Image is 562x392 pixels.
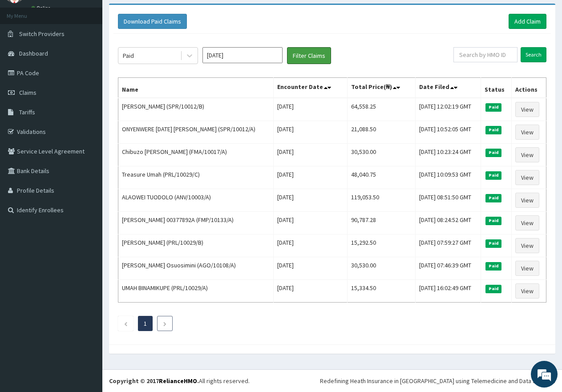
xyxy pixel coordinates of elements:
[415,98,481,121] td: [DATE] 12:02:19 GMT
[123,51,134,60] div: Paid
[118,280,274,303] td: UMAH BINAMIKUPE (PRL/10029/A)
[320,376,555,385] div: Redefining Heath Insurance in [GEOGRAPHIC_DATA] using Telemedicine and Data Science!
[515,261,539,276] a: View
[19,49,48,57] span: Dashboard
[481,78,511,98] th: Status
[347,121,415,144] td: 21,088.50
[485,285,501,293] span: Paid
[515,283,539,299] a: View
[287,47,331,64] button: Filter Claims
[16,44,36,67] img: d_794563401_company_1708531726252_794563401
[485,194,501,202] span: Paid
[347,78,415,98] th: Total Price(₦)
[485,103,501,111] span: Paid
[163,319,167,327] a: Next page
[415,280,481,303] td: [DATE] 16:02:49 GMT
[274,98,347,121] td: [DATE]
[515,215,539,230] a: View
[146,4,167,26] div: Minimize live chat window
[19,108,35,116] span: Tariffs
[515,170,539,185] a: View
[415,257,481,280] td: [DATE] 07:46:39 GMT
[485,171,501,179] span: Paid
[485,217,501,225] span: Paid
[511,78,546,98] th: Actions
[202,47,283,63] input: Select Month and Year
[515,125,539,140] a: View
[19,89,36,97] span: Claims
[347,257,415,280] td: 30,530.00
[46,50,150,61] div: Chat with us now
[274,212,347,234] td: [DATE]
[118,234,274,257] td: [PERSON_NAME] (PRL/10029/B)
[118,14,187,29] button: Download Paid Claims
[485,239,501,247] span: Paid
[118,98,274,121] td: [PERSON_NAME] (SPR/10012/B)
[347,234,415,257] td: 15,292.50
[118,189,274,212] td: ALAOWEI TUODOLO (ANV/10003/A)
[102,369,562,392] footer: All rights reserved.
[274,166,347,189] td: [DATE]
[274,121,347,144] td: [DATE]
[453,47,518,62] input: Search by HMO ID
[347,98,415,121] td: 64,558.25
[485,149,501,157] span: Paid
[347,144,415,166] td: 30,530.00
[124,319,128,327] a: Previous page
[509,14,546,29] a: Add Claim
[415,166,481,189] td: [DATE] 10:09:53 GMT
[415,121,481,144] td: [DATE] 10:52:05 GMT
[347,166,415,189] td: 48,040.75
[144,319,147,327] a: Page 1 is your current page
[109,377,199,385] strong: Copyright © 2017 .
[19,30,65,38] span: Switch Providers
[347,280,415,303] td: 15,334.50
[515,147,539,162] a: View
[274,78,347,98] th: Encounter Date
[274,280,347,303] td: [DATE]
[485,262,501,270] span: Paid
[274,189,347,212] td: [DATE]
[415,189,481,212] td: [DATE] 08:51:50 GMT
[515,193,539,208] a: View
[118,257,274,280] td: [PERSON_NAME] Osuosimini (AGO/10108/A)
[274,144,347,166] td: [DATE]
[415,78,481,98] th: Date Filed
[4,243,170,274] textarea: Type your message and hit 'Enter'
[118,121,274,144] td: ONYENWERE [DATE] [PERSON_NAME] (SPR/10012/A)
[118,78,274,98] th: Name
[52,112,123,202] span: We're online!
[415,212,481,234] td: [DATE] 08:24:52 GMT
[159,377,197,385] a: RelianceHMO
[485,126,501,134] span: Paid
[274,257,347,280] td: [DATE]
[31,5,53,11] a: Online
[515,238,539,253] a: View
[415,144,481,166] td: [DATE] 10:23:24 GMT
[274,234,347,257] td: [DATE]
[415,234,481,257] td: [DATE] 07:59:27 GMT
[347,189,415,212] td: 119,053.50
[118,166,274,189] td: Treasure Umah (PRL/10029/C)
[347,212,415,234] td: 90,787.28
[521,47,546,62] input: Search
[118,144,274,166] td: Chibuzo [PERSON_NAME] (FMA/10017/A)
[118,212,274,234] td: [PERSON_NAME] 00377892A (FMP/10133/A)
[515,102,539,117] a: View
